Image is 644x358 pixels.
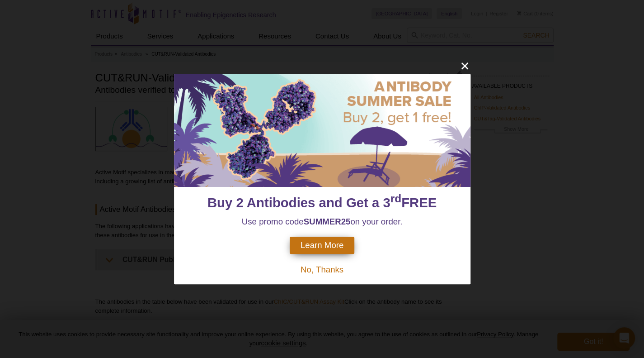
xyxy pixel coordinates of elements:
[304,217,351,226] strong: SUMMER25
[242,217,403,226] span: Use promo code on your order.
[301,265,343,274] span: No, Thanks
[390,193,401,205] sup: rd
[459,60,470,72] button: close
[301,240,343,250] span: Learn More
[207,195,437,210] span: Buy 2 Antibodies and Get a 3 FREE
